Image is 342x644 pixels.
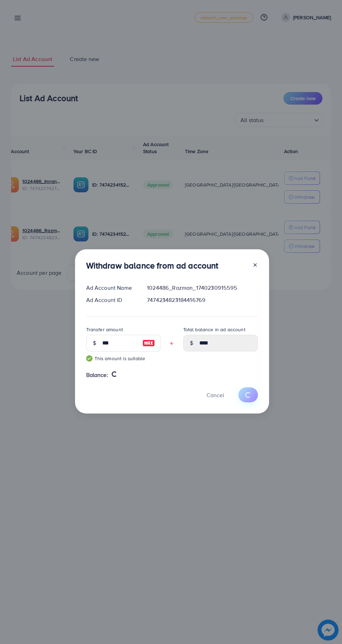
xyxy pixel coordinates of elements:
div: 1024486_Razman_1740230915595 [141,284,263,292]
div: Ad Account ID [81,296,142,304]
span: Cancel [207,391,224,399]
img: guide [86,355,92,362]
span: Balance: [86,371,108,379]
small: This amount is suitable [86,355,161,362]
div: Ad Account Name [81,284,142,292]
h3: Withdraw balance from ad account [86,260,218,271]
label: Total balance in ad account [183,326,245,333]
img: image [142,339,155,347]
button: Cancel [198,387,233,402]
label: Transfer amount [86,326,123,333]
div: 7474234823184416769 [141,296,263,304]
